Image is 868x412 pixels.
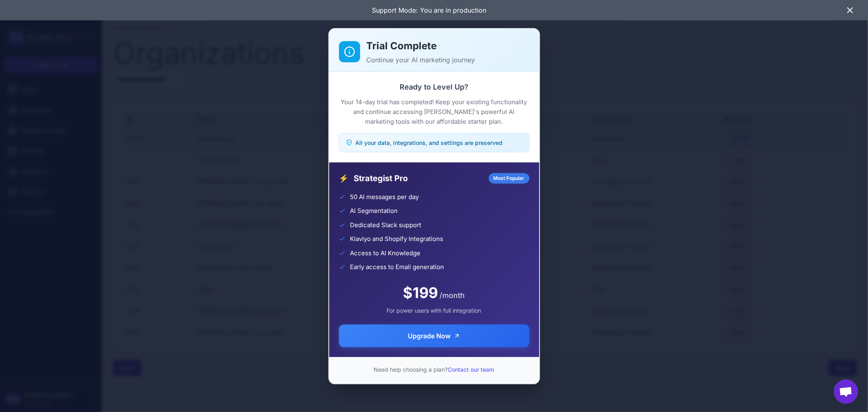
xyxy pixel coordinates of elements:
[403,282,438,304] span: $199
[350,206,398,216] span: AI Segmentation
[408,331,450,341] span: Upgrade Now
[350,234,444,244] span: Klaviyo and Shopify Integrations
[356,138,503,147] span: All your data, integrations, and settings are preserved
[339,365,529,374] p: Need help choosing a plan?
[448,366,494,373] a: Contact our team
[339,172,349,184] span: ⚡
[489,173,529,184] div: Most Popular
[350,249,421,258] span: Access to AI Knowledge
[350,193,419,202] span: 50 AI messages per day
[354,172,484,184] span: Strategist Pro
[339,306,529,315] div: For power users with full integration
[339,324,529,347] button: Upgrade Now
[834,379,858,404] a: Open chat
[350,263,444,272] span: Early access to Email generation
[339,97,529,127] p: Your 14-day trial has completed! Keep your existing functionality and continue accessing [PERSON_...
[350,221,422,230] span: Dedicated Slack support
[339,81,529,92] h3: Ready to Level Up?
[367,39,529,53] h2: Trial Complete
[440,290,465,301] span: /month
[367,55,529,65] p: Continue your AI marketing journey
